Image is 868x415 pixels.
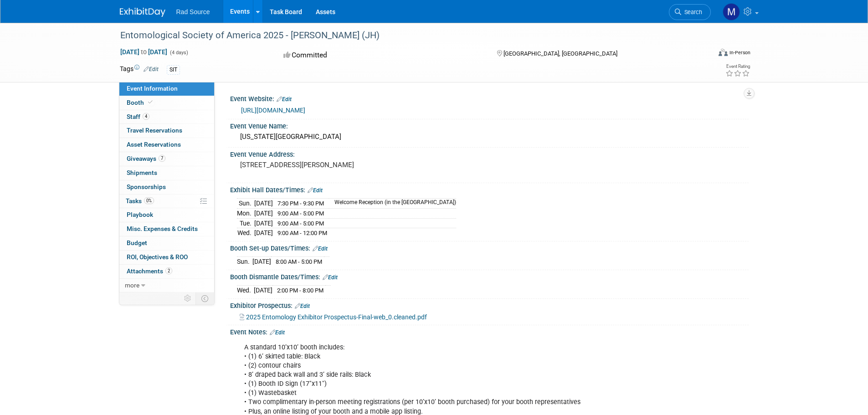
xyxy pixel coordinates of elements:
td: Toggle Event Tabs [195,292,214,304]
td: Tags [120,64,159,75]
span: 4 [143,113,149,120]
span: 0% [144,197,154,204]
a: Edit [308,187,323,194]
td: Wed. [237,228,254,238]
span: Staff [127,113,149,120]
div: Committed [281,47,482,63]
a: Search [669,4,711,20]
a: Giveaways7 [119,152,214,166]
img: Format-Inperson.png [719,49,728,56]
td: Tue. [237,218,254,228]
span: Playbook [127,211,153,218]
div: Exhibitor Prospectus: [230,299,749,311]
span: 2025 Entomology Exhibitor Prospectus-Final-web_0.cleaned.pdf [246,313,427,321]
div: Event Venue Name: [230,119,749,131]
a: Edit [323,274,338,281]
span: Asset Reservations [127,141,181,148]
span: 2 [165,267,172,274]
td: Wed. [237,286,254,295]
a: [URL][DOMAIN_NAME] [241,107,305,114]
a: Asset Reservations [119,138,214,152]
a: Budget [119,236,214,250]
span: [GEOGRAPHIC_DATA], [GEOGRAPHIC_DATA] [503,50,617,57]
span: Travel Reservations [127,127,182,134]
div: [US_STATE][GEOGRAPHIC_DATA] [237,130,742,144]
td: [DATE] [254,199,273,209]
td: [DATE] [254,209,273,219]
a: Sponsorships [119,180,214,194]
span: Tasks [126,197,154,205]
span: 7:30 PM - 9:30 PM [277,200,324,207]
span: [DATE] [DATE] [120,48,168,56]
a: Event Information [119,82,214,96]
a: 2025 Entomology Exhibitor Prospectus-Final-web_0.cleaned.pdf [240,313,427,321]
a: ROI, Objectives & ROO [119,251,214,264]
td: [DATE] [252,257,271,266]
div: Event Website: [230,92,749,104]
a: Edit [313,246,328,252]
a: Staff4 [119,110,214,124]
span: 2:00 PM - 8:00 PM [277,287,324,294]
span: Search [681,9,702,15]
a: Edit [295,303,310,309]
td: Welcome Reception (in the [GEOGRAPHIC_DATA]) [329,199,456,209]
a: Edit [144,66,159,72]
span: 9:00 AM - 5:00 PM [277,210,324,217]
span: (4 days) [169,50,188,56]
span: to [139,48,148,56]
a: Shipments [119,166,214,180]
div: Exhibit Hall Dates/Times: [230,183,749,195]
div: Entomological Society of America 2025 - [PERSON_NAME] (JH) [117,27,697,44]
span: Shipments [127,169,157,176]
a: Misc. Expenses & Credits [119,222,214,236]
td: [DATE] [254,228,273,238]
span: Rad Source [176,8,210,15]
span: Attachments [127,267,172,275]
a: Travel Reservations [119,124,214,138]
a: Tasks0% [119,195,214,208]
span: Misc. Expenses & Credits [127,225,198,232]
span: more [125,282,139,289]
a: Attachments2 [119,265,214,278]
div: Event Notes: [230,325,749,337]
span: Event Information [127,85,178,92]
span: ROI, Objectives & ROO [127,253,188,261]
td: Personalize Event Tab Strip [180,292,196,304]
td: Sun. [237,257,252,266]
img: Madison Coleman [723,3,740,20]
a: Playbook [119,208,214,222]
span: 7 [159,155,165,162]
span: Sponsorships [127,183,166,190]
div: Booth Set-up Dates/Times: [230,241,749,253]
img: ExhibitDay [120,8,165,17]
td: [DATE] [254,286,272,295]
div: In-Person [729,49,750,56]
span: Giveaways [127,155,165,162]
div: Event Venue Address: [230,148,749,159]
span: Booth [127,99,154,106]
a: Edit [277,96,292,102]
div: Booth Dismantle Dates/Times: [230,270,749,282]
td: Mon. [237,209,254,219]
td: Sun. [237,199,254,209]
div: Event Format [657,47,751,61]
td: [DATE] [254,218,273,228]
span: 8:00 AM - 5:00 PM [276,258,322,265]
a: more [119,279,214,292]
span: 9:00 AM - 5:00 PM [277,220,324,227]
pre: [STREET_ADDRESS][PERSON_NAME] [240,161,436,169]
span: Budget [127,239,147,246]
a: Edit [270,329,285,336]
a: Booth [119,96,214,110]
span: 9:00 AM - 12:00 PM [277,230,327,236]
i: Booth reservation complete [148,100,153,105]
div: SIT [167,65,180,75]
div: Event Rating [725,64,750,69]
